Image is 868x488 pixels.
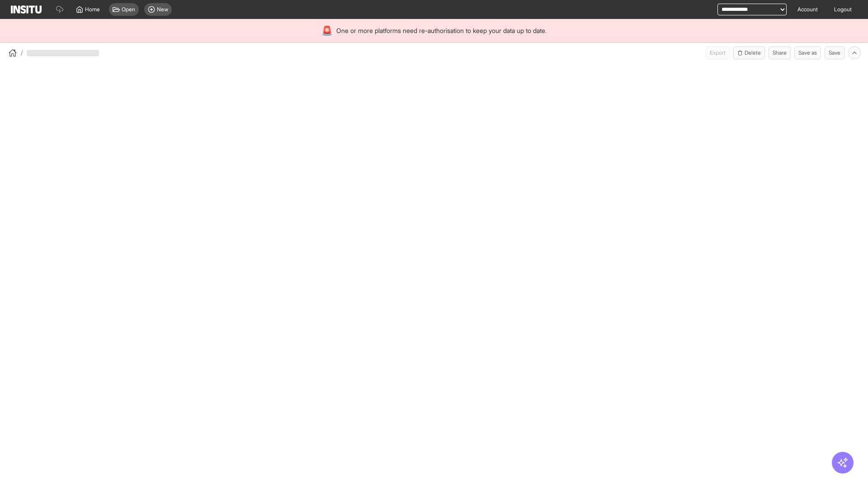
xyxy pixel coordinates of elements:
[157,6,168,13] span: New
[321,24,333,37] div: 🚨
[85,6,100,13] span: Home
[825,47,844,59] button: Save
[336,26,547,35] span: One or more platforms need re-authorisation to keep your data up to date.
[706,47,730,59] span: Can currently only export from Insights reports.
[794,47,821,59] button: Save as
[706,47,730,59] button: Export
[769,47,791,59] button: Share
[122,6,135,13] span: Open
[21,48,23,57] span: /
[7,47,23,58] button: /
[733,47,765,59] button: Delete
[11,5,42,14] img: Logo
